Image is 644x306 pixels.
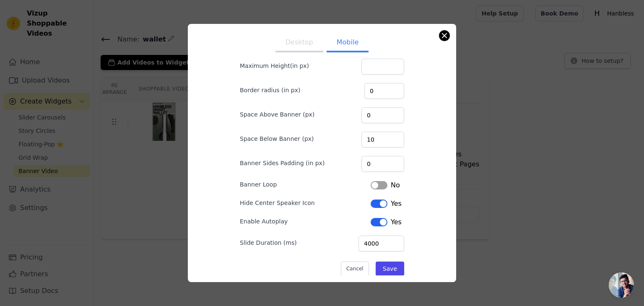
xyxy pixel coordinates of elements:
label: Space Below Banner (px) [240,135,314,143]
label: Slide Duration (ms) [240,239,297,247]
span: Yes [391,199,402,209]
label: Space Above Banner (px) [240,110,314,119]
button: Close modal [439,31,449,41]
label: Border radius (in px) [240,86,300,94]
button: Desktop [275,34,323,52]
label: Hide Center Speaker Icon [240,199,315,207]
span: Yes [391,217,402,227]
button: Cancel [341,262,369,276]
a: Open chat [609,272,634,298]
button: Save [376,262,404,276]
label: Enable Autoplay [240,217,288,226]
span: No [391,180,400,190]
button: Mobile [327,34,369,52]
label: Maximum Height(in px) [240,62,309,70]
label: Banner Loop [240,180,277,189]
label: Banner Sides Padding (in px) [240,159,325,167]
